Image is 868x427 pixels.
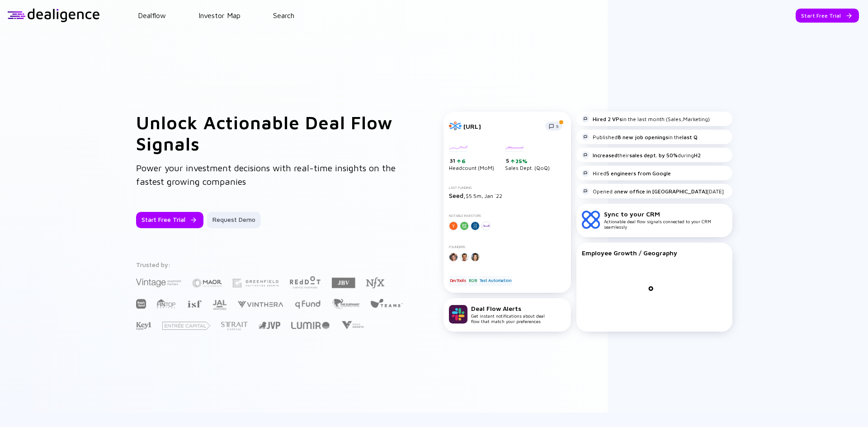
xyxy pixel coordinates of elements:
[187,300,202,308] img: Israel Secondary Fund
[582,188,724,195] div: Opened a [DATE]
[604,210,727,218] div: Sync to your CRM
[289,274,321,289] img: Red Dot Capital Partners
[237,300,283,309] img: Vinthera
[582,249,727,257] div: Employee Growth / Geography
[449,214,566,218] div: Notable Investors
[582,133,698,141] div: Published in the
[449,276,467,285] div: DevTools
[506,157,550,164] div: 5
[157,299,176,309] img: FINTOP Capital
[162,322,210,330] img: Entrée Capital
[221,322,248,330] img: Strait Capital
[233,279,278,287] img: Greenfield Partners
[694,152,701,159] strong: H2
[468,276,477,285] div: B2B
[471,305,545,324] div: Get instant notifications about deal flow that match your preferences
[136,277,181,288] img: Vintage Investment Partners
[449,245,566,249] div: Founders
[618,134,668,141] strong: 8 new job openings
[629,152,678,159] strong: sales dept. by 50%
[136,112,407,154] h1: Unlock Actionable Deal Flow Signals
[259,322,280,329] img: Jerusalem Venture Partners
[461,158,466,164] div: 6
[370,298,403,308] img: Team8
[593,152,618,159] strong: Increased
[192,276,222,291] img: Maor Investments
[463,122,540,130] div: [URL]
[273,11,294,19] a: Search
[617,188,707,195] strong: new office in [GEOGRAPHIC_DATA]
[332,299,359,309] img: The Elephant
[582,115,710,122] div: in the last month (Sales,Marketing)
[604,210,727,230] div: Actionable deal flow signals connected to your CRM seamlessly
[449,192,566,199] div: $5.5m, Jan `22
[136,261,405,268] div: Trusted by:
[796,9,859,23] button: Start Free Trial
[340,321,364,329] img: Viola Growth
[291,322,330,329] img: Lumir Ventures
[136,212,203,228] button: Start Free Trial
[682,134,698,141] strong: last Q
[582,151,701,159] div: their during
[449,192,466,199] span: Seed,
[332,277,355,289] img: JBV Capital
[505,145,550,171] div: Sales Dept. (QoQ)
[514,158,528,164] div: 25%
[479,276,512,285] div: Test Automation
[207,212,261,228] button: Request Demo
[136,163,396,187] span: Power your investment decisions with real-time insights on the fastest growing companies
[450,157,494,164] div: 31
[449,145,494,171] div: Headcount (MoM)
[582,169,671,177] div: Hired
[138,11,166,19] a: Dealflow
[198,11,241,19] a: Investor Map
[593,116,622,122] strong: Hired 2 VPs
[136,322,151,330] img: Key1 Capital
[606,170,671,177] strong: 5 engineers from Google
[294,299,321,310] img: Q Fund
[449,186,566,190] div: Last Funding
[471,305,545,312] div: Deal Flow Alerts
[212,300,226,310] img: JAL Ventures
[366,277,384,288] img: NFX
